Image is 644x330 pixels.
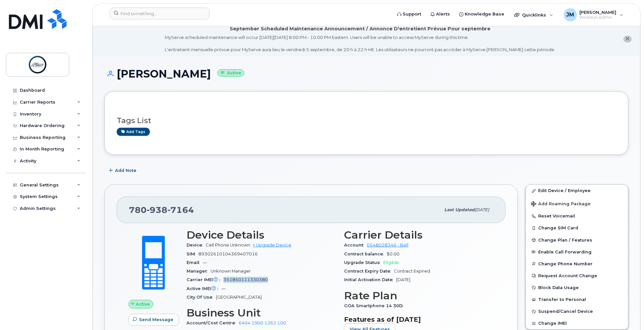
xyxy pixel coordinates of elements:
[165,34,556,53] div: MyServe scheduled maintenance will occur [DATE][DATE] 8:00 PM - 10:00 PM Eastern. Users will be u...
[539,249,592,254] span: Enable Call Forwarding
[367,243,408,247] a: 0548028346 - Bell
[198,251,258,256] span: 89302610104369407016
[115,167,136,174] span: Add Note
[239,320,286,325] a: 6404 1900 1262 100
[187,269,211,274] span: Manager
[526,306,628,317] button: Suspend/Cancel Device
[526,234,628,246] button: Change Plan / Features
[344,243,367,247] span: Account
[526,222,628,234] button: Change SIM Card
[187,229,336,241] h3: Device Details
[147,205,167,215] span: 938
[344,229,494,241] h3: Carrier Details
[187,286,221,291] span: Active IMEI
[187,295,216,300] span: City Of Use
[221,286,226,291] span: —
[526,294,628,306] button: Transfer to Personal
[129,314,179,326] button: Send Message
[187,243,206,247] span: Device
[117,128,150,136] a: Add tags
[526,270,628,282] button: Request Account Change
[129,205,194,215] span: 780
[394,269,430,274] span: Contract Expired
[396,277,410,282] span: [DATE]
[187,251,198,256] span: SIM
[211,269,251,274] span: Unknown Manager
[526,185,628,197] a: Edit Device / Employee
[444,207,475,212] span: Last updated
[104,68,629,80] h1: [PERSON_NAME]
[526,197,628,210] button: Add Roaming Package
[526,317,628,329] button: Change IMEI
[344,277,396,282] span: Initial Activation Date
[475,207,489,212] span: [DATE]
[203,260,207,265] span: —
[187,320,239,325] span: Account/Cost Centre
[531,201,591,208] span: Add Roaming Package
[216,295,262,300] span: [GEOGRAPHIC_DATA]
[206,243,250,247] span: Cell Phone Unknown
[187,277,223,282] span: Carrier IMEI
[187,307,336,319] h3: Business Unit
[526,258,628,270] button: Change Phone Number
[526,282,628,294] button: Block Data Usage
[187,260,203,265] span: Email
[344,315,494,323] h3: Features as of [DATE]
[539,238,593,243] span: Change Plan / Features
[539,309,593,314] span: Suspend/Cancel Device
[167,205,194,215] span: 7164
[344,303,406,308] span: GOA Smartphone 14 30D
[117,116,616,125] h3: Tags List
[387,251,399,256] span: $0.00
[253,243,291,247] a: + Upgrade Device
[344,290,494,302] h3: Rate Plan
[136,301,150,307] span: Active
[344,260,383,265] span: Upgrade Status
[624,36,632,43] button: close notification
[104,165,142,177] button: Add Note
[344,251,387,256] span: Contract balance
[344,269,394,274] span: Contract Expiry Date
[218,69,244,77] small: Active
[139,316,173,323] span: Send Message
[526,210,628,222] button: Reset Voicemail
[526,246,628,258] button: Enable Call Forwarding
[383,260,399,265] span: Eligible
[223,277,268,282] span: 351850111330380
[230,25,491,32] div: September Scheduled Maintenance Announcement / Annonce D'entretient Prévue Pour septembre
